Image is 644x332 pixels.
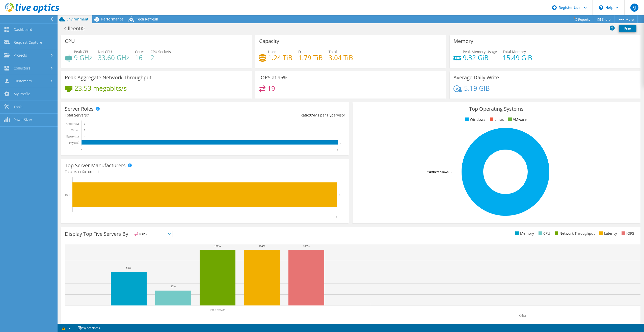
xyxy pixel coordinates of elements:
text: Physical [69,141,79,145]
h3: Memory [453,38,473,44]
h3: Peak Aggregate Network Throughput [65,75,151,80]
a: Share [594,15,614,23]
h1: Killeen00 [61,26,92,31]
li: Windows [464,117,485,122]
span: Environment [66,17,89,21]
text: 0 [84,123,85,125]
span: 1 [97,169,99,174]
h4: 3.04 TiB [329,55,353,60]
span: Tech Refresh [136,17,158,21]
text: 0 [72,215,73,219]
h4: 1.79 TiB [298,55,323,60]
tspan: Windows 10 [436,170,452,174]
h3: Server Roles [65,106,94,112]
text: 0 [81,149,82,152]
h4: 5.19 GiB [464,85,490,91]
text: 100% [259,245,265,248]
text: Guest VM [66,122,79,126]
span: Cores [135,49,145,54]
h3: CPU [65,38,75,44]
h4: 9.32 GiB [463,55,497,60]
text: Dell [65,193,70,197]
text: 60% [126,266,131,269]
div: Total Servers: [65,112,205,118]
h3: IOPS at 95% [259,75,287,80]
span: Peak CPU [74,49,90,54]
text: 1 [337,149,338,152]
text: Virtual [71,128,79,132]
text: 1 [336,215,337,219]
text: 27% [171,285,176,288]
span: Free [298,49,306,54]
h4: 33.60 GHz [98,55,129,60]
span: Net CPU [98,49,112,54]
span: Performance [101,17,123,21]
text: Hypervisor [66,135,79,138]
svg: \n [599,5,603,10]
a: Reports [570,15,594,23]
h4: 2 [150,55,171,60]
h3: Top Server Manufacturers [65,163,126,168]
tspan: 100.0% [427,170,436,174]
li: CPU [537,231,550,236]
h4: Total Manufacturers: [65,169,345,175]
li: Network Throughput [553,231,595,236]
text: 1 [340,141,341,144]
li: Memory [514,231,534,236]
a: Project Notes [74,325,103,331]
text: 1 [339,193,341,196]
li: Latency [598,231,617,236]
span: 1 [88,113,90,117]
div: Ratio: VMs per Hypervisor [205,112,345,118]
h4: 1.24 TiB [268,55,292,60]
a: 1 [59,325,74,331]
text: 0 [84,129,85,131]
h4: 23.53 megabits/s [74,85,127,91]
li: VMware [507,117,527,122]
h3: Average Daily Write [453,75,499,80]
text: Other [519,314,526,317]
text: 100% [303,245,310,248]
li: IOPS [620,231,634,236]
a: More [614,15,638,23]
span: SJ [630,4,638,12]
span: Peak Memory Usage [463,49,497,54]
span: Total [329,49,337,54]
h4: 9 GHz [74,55,92,60]
li: Linux [489,117,504,122]
h3: Capacity [259,38,279,44]
text: KILLEEN00 [210,309,226,312]
h4: 15.49 GiB [503,55,532,60]
h4: 19 [267,86,275,91]
a: Print [619,25,636,32]
h3: Top Operating Systems [356,106,637,112]
span: 0 [310,113,312,117]
h4: 16 [135,55,145,60]
span: CPU Sockets [150,49,171,54]
text: 0 [84,135,85,138]
span: IOPS [133,231,173,237]
span: Used [268,49,277,54]
text: 100% [214,245,221,248]
span: Total Memory [503,49,526,54]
